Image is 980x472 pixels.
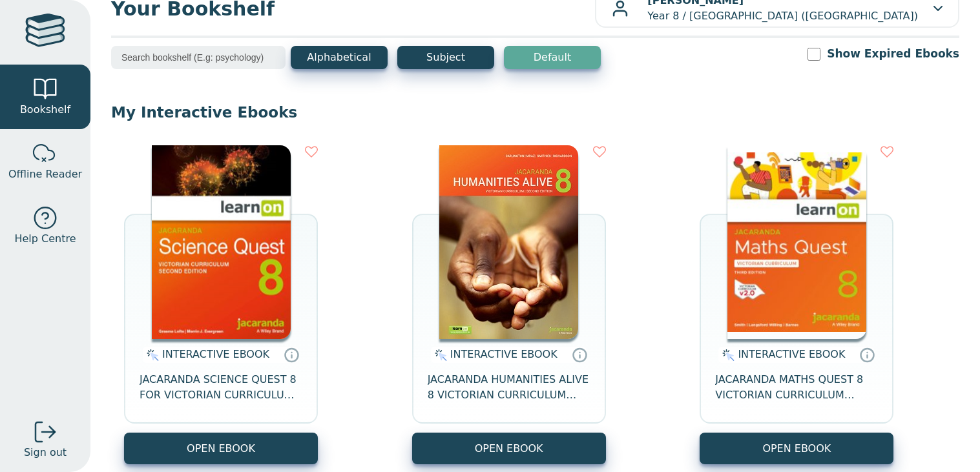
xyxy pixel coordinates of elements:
button: Default [504,46,601,69]
span: JACARANDA HUMANITIES ALIVE 8 VICTORIAN CURRICULUM LEARNON EBOOK 2E [428,372,590,403]
img: fffb2005-5288-ea11-a992-0272d098c78b.png [152,145,291,339]
span: INTERACTIVE EBOOK [450,348,558,360]
span: INTERACTIVE EBOOK [162,348,269,360]
label: Show Expired Ebooks [827,46,959,62]
a: Interactive eBooks are accessed online via the publisher’s portal. They contain interactive resou... [859,347,875,362]
button: OPEN EBOOK [124,433,318,464]
img: interactive.svg [718,347,735,363]
span: JACARANDA MATHS QUEST 8 VICTORIAN CURRICULUM LEARNON EBOOK 3E [715,372,878,403]
a: Interactive eBooks are accessed online via the publisher’s portal. They contain interactive resou... [572,347,587,362]
span: INTERACTIVE EBOOK [738,348,845,360]
span: Sign out [24,445,67,460]
button: OPEN EBOOK [412,433,606,464]
span: JACARANDA SCIENCE QUEST 8 FOR VICTORIAN CURRICULUM LEARNON 2E EBOOK [140,372,302,403]
input: Search bookshelf (E.g: psychology) [111,46,286,69]
img: interactive.svg [143,347,159,363]
img: bee2d5d4-7b91-e911-a97e-0272d098c78b.jpg [439,145,578,339]
img: c004558a-e884-43ec-b87a-da9408141e80.jpg [727,145,866,339]
span: Bookshelf [20,102,70,118]
button: Alphabetical [291,46,388,69]
button: OPEN EBOOK [700,433,893,464]
button: Subject [397,46,494,69]
img: interactive.svg [431,347,447,363]
a: Interactive eBooks are accessed online via the publisher’s portal. They contain interactive resou... [284,347,299,362]
p: My Interactive Ebooks [111,103,959,122]
span: Help Centre [14,231,76,247]
span: Offline Reader [8,167,82,182]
